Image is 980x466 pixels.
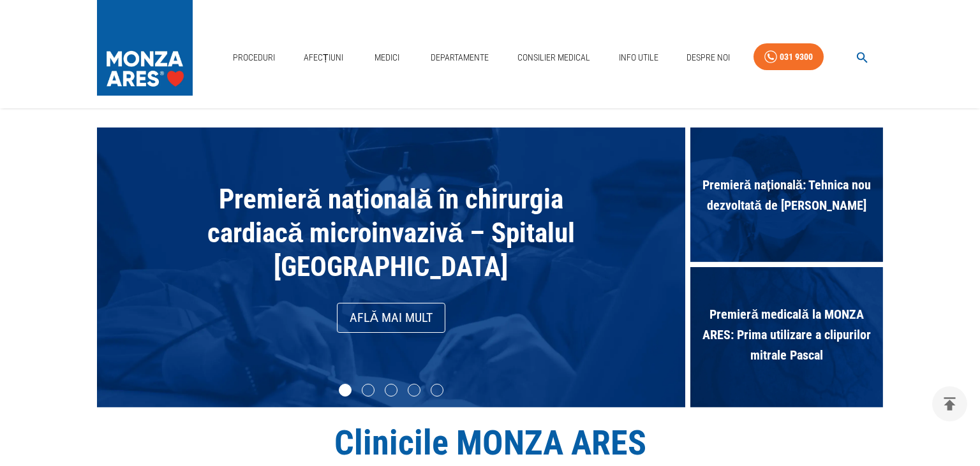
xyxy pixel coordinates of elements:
div: 031 9300 [780,49,813,65]
a: Proceduri [228,45,280,71]
div: Premieră națională: Tehnica nou dezvoltată de [PERSON_NAME] [690,127,883,267]
h1: Clinicile MONZA ARES [97,423,883,463]
a: Afecțiuni [299,45,348,71]
span: Premieră națională în chirurgia cardiacă microinvazivă – Spitalul [GEOGRAPHIC_DATA] [207,183,575,282]
li: slide item 3 [385,384,397,397]
span: Premieră națională: Tehnica nou dezvoltată de [PERSON_NAME] [690,168,883,222]
a: Despre Noi [681,45,735,71]
li: slide item 2 [362,384,375,397]
li: slide item 1 [339,384,352,397]
a: Medici [366,45,407,71]
div: Premieră medicală la MONZA ARES: Prima utilizare a clipurilor mitrale Pascal [690,267,883,407]
a: Află mai mult [337,303,445,333]
li: slide item 4 [408,384,420,397]
a: Departamente [426,45,494,71]
a: Consilier Medical [512,45,595,71]
li: slide item 5 [431,384,443,397]
a: Info Utile [614,45,664,71]
button: delete [932,386,967,421]
a: 031 9300 [754,43,824,71]
span: Premieră medicală la MONZA ARES: Prima utilizare a clipurilor mitrale Pascal [690,298,883,372]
